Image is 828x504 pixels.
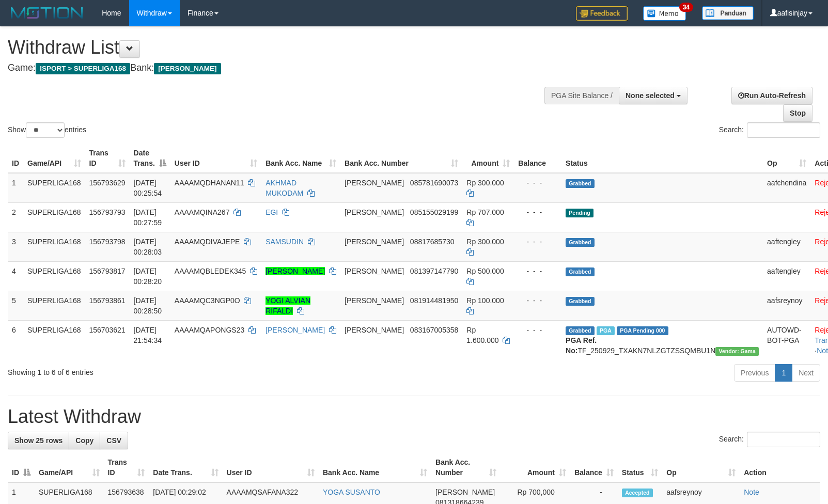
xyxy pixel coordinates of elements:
th: Status: activate to sort column ascending [618,453,662,482]
span: Copy 081397147790 to clipboard [410,267,458,275]
span: [PERSON_NAME] [345,208,404,216]
span: 156703621 [89,326,126,334]
td: 2 [8,202,23,232]
a: Run Auto-Refresh [731,87,813,104]
b: PGA Ref. No: [566,336,597,355]
a: Stop [783,104,813,122]
a: 1 [775,364,792,382]
th: Trans ID: activate to sort column ascending [85,144,130,173]
a: [PERSON_NAME] [265,326,325,334]
span: PGA Pending [617,326,668,335]
td: 6 [8,320,23,360]
a: EGI [265,208,278,216]
span: Show 25 rows [14,436,63,445]
span: Grabbed [566,267,595,276]
span: Vendor URL: https://trx31.1velocity.biz [715,347,759,356]
span: Copy 085155029199 to clipboard [410,208,458,216]
th: User ID: activate to sort column ascending [223,453,319,482]
span: Grabbed [566,297,595,306]
span: [DATE] 00:28:20 [134,267,162,286]
span: AAAAMQINA267 [175,208,230,216]
th: User ID: activate to sort column ascending [170,144,261,173]
div: Showing 1 to 6 of 6 entries [8,363,337,377]
td: 1 [8,173,23,203]
span: AAAAMQC3NGP0O [175,296,240,305]
th: Balance [514,144,561,173]
span: 156793817 [89,267,126,275]
div: - - - [518,295,557,306]
h4: Game: Bank: [8,63,542,73]
div: - - - [518,325,557,335]
div: - - - [518,237,557,247]
span: Rp 500.000 [466,267,504,275]
th: Balance: activate to sort column ascending [570,453,618,482]
span: Rp 300.000 [466,238,504,246]
span: [PERSON_NAME] [345,267,404,275]
th: Bank Acc. Number: activate to sort column ascending [431,453,501,482]
th: Amount: activate to sort column ascending [462,144,514,173]
span: Rp 300.000 [466,179,504,187]
span: [PERSON_NAME] [345,179,404,187]
span: Pending [566,209,593,217]
th: Op: activate to sort column ascending [763,144,810,173]
a: [PERSON_NAME] [265,267,325,275]
td: SUPERLIGA168 [23,291,85,320]
span: 156793798 [89,238,126,246]
a: Copy [69,432,100,449]
h1: Latest Withdraw [8,406,820,427]
span: [PERSON_NAME] [345,238,404,246]
div: - - - [518,178,557,188]
td: 4 [8,261,23,291]
span: Rp 1.600.000 [466,326,498,344]
input: Search: [747,432,820,447]
img: MOTION_logo.png [8,5,86,21]
td: SUPERLIGA168 [23,320,85,360]
span: AAAAMQBLEDEK345 [175,267,246,275]
span: [PERSON_NAME] [345,296,404,305]
span: Copy 08817685730 to clipboard [410,238,455,246]
label: Search: [719,122,820,138]
div: - - - [518,207,557,217]
span: [DATE] 00:25:54 [134,179,162,197]
span: Copy [75,436,93,445]
th: Bank Acc. Number: activate to sort column ascending [340,144,462,173]
a: Note [744,488,759,496]
th: Date Trans.: activate to sort column ascending [149,453,222,482]
td: aaftengley [763,232,810,261]
span: 156793861 [89,296,126,305]
th: ID [8,144,23,173]
span: Marked by aafchhiseyha [597,326,615,335]
td: SUPERLIGA168 [23,173,85,203]
img: Feedback.jpg [576,6,628,21]
a: SAMSUDIN [265,238,304,246]
span: Grabbed [566,238,595,247]
td: aafsreynoy [763,291,810,320]
a: YOGA SUSANTO [323,488,380,496]
span: 34 [679,3,693,12]
span: AAAAMQDHANAN11 [175,179,244,187]
td: aaftengley [763,261,810,291]
div: PGA Site Balance / [544,87,619,104]
td: TF_250929_TXAKN7NLZGTZSSQMBU1N [561,320,763,360]
td: aafchendina [763,173,810,203]
span: Accepted [622,489,653,497]
span: CSV [106,436,121,445]
td: SUPERLIGA168 [23,261,85,291]
th: Amount: activate to sort column ascending [501,453,570,482]
th: Trans ID: activate to sort column ascending [104,453,149,482]
span: ISPORT > SUPERLIGA168 [36,63,130,74]
span: 156793793 [89,208,126,216]
img: Button%20Memo.svg [643,6,686,21]
input: Search: [747,122,820,138]
span: [DATE] 00:28:03 [134,238,162,256]
th: Game/API: activate to sort column ascending [35,453,104,482]
td: 5 [8,291,23,320]
td: AUTOWD-BOT-PGA [763,320,810,360]
a: Previous [734,364,775,382]
label: Search: [719,432,820,447]
span: None selected [626,91,675,100]
div: - - - [518,266,557,276]
a: CSV [100,432,128,449]
th: Op: activate to sort column ascending [662,453,740,482]
span: [DATE] 00:28:50 [134,296,162,315]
